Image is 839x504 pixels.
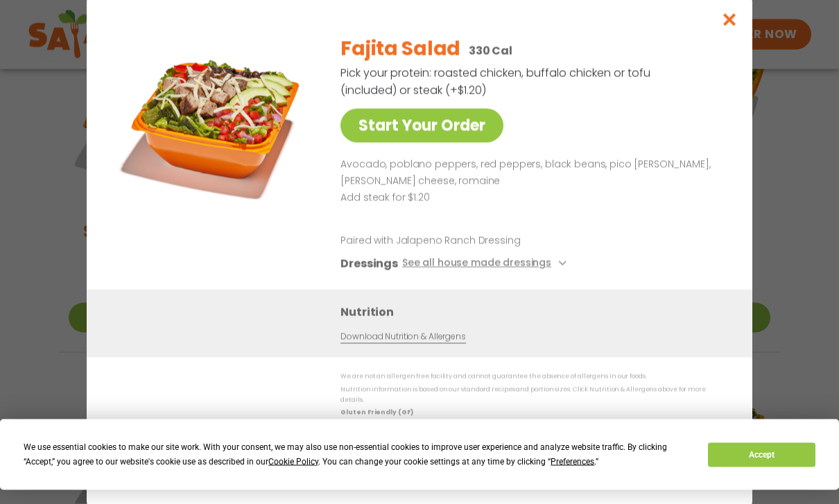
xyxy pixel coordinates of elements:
p: Pick your protein: roasted chicken, buffalo chicken or tofu (included) or steak (+$1.20) [340,64,652,99]
a: Download Nutrition & Allergens [340,331,465,344]
p: Nutrition information is based on our standard recipes and portion sizes. Click Nutrition & Aller... [340,385,725,406]
p: Paired with Jalapeno Ranch Dressing [340,234,597,248]
img: Featured product photo for Fajita Salad [118,24,312,218]
span: Preferences [551,457,594,467]
h3: Nutrition [340,304,732,321]
a: Start Your Order [340,109,503,143]
h2: Fajita Salad [340,35,460,64]
h3: Dressings [340,255,398,272]
p: Add steak for $1.20 [340,190,719,207]
button: See all house made dressings [402,255,571,272]
div: We use essential cookies to make our site work. With your consent, we may also use non-essential ... [24,440,691,469]
p: We are not an allergen free facility and cannot guarantee the absence of allergens in our foods. [340,372,725,382]
strong: Gluten Friendly (GF) [340,408,413,417]
p: 330 Cal [469,42,512,60]
p: Avocado, poblano peppers, red peppers, black beans, pico [PERSON_NAME], [PERSON_NAME] cheese, rom... [340,157,719,190]
button: Accept [708,443,815,467]
span: Cookie Policy [268,457,318,467]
